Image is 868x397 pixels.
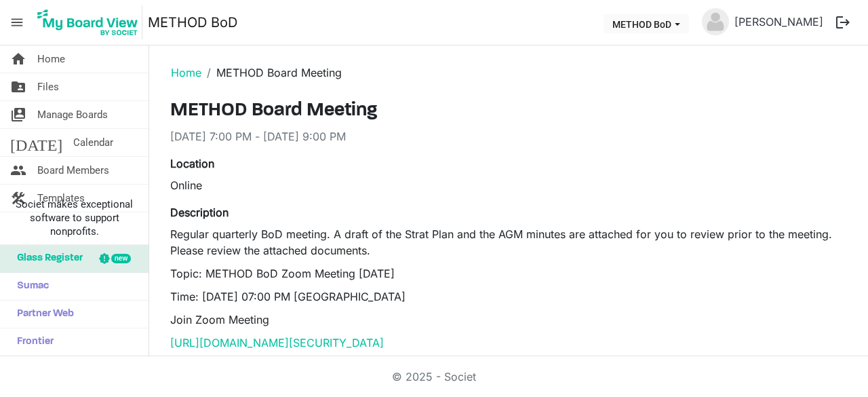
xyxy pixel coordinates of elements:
a: © 2025 - Societ [392,370,476,383]
img: My Board View Logo [33,5,142,39]
span: Partner Web [10,301,74,328]
li: METHOD Board Meeting [201,64,342,81]
button: logout [829,8,857,37]
label: Location [170,155,214,172]
div: [DATE] 7:00 PM - [DATE] 9:00 PM [170,128,847,145]
div: Online [170,177,847,193]
p: Time: [DATE] 07:00 PM [GEOGRAPHIC_DATA] [170,288,847,305]
span: [DATE] [10,129,62,156]
span: Frontier [10,328,54,356]
h3: METHOD Board Meeting [170,100,847,123]
span: Files [37,73,59,100]
span: Home [37,45,65,73]
p: Join Zoom Meeting [170,311,847,328]
span: Sumac [10,273,49,300]
a: [PERSON_NAME] [729,8,829,35]
span: Calendar [73,129,113,156]
span: Templates [37,185,85,212]
span: people [10,157,26,184]
p: Topic: METHOD BoD Zoom Meeting [DATE] [170,265,847,282]
span: Board Members [37,157,109,184]
a: [URL][DOMAIN_NAME][SECURITY_DATA] [170,336,384,349]
button: METHOD BoD dropdownbutton [604,14,689,33]
span: construction [10,185,26,212]
span: switch_account [10,101,26,128]
label: Description [170,204,229,221]
span: Societ makes exceptional software to support nonprofits. [6,197,142,238]
span: Manage Boards [37,101,108,128]
div: new [111,254,131,263]
p: Regular quarterly BoD meeting. A draft of the Strat Plan and the AGM minutes are attached for you... [170,226,847,259]
a: METHOD BoD [148,9,237,36]
span: menu [4,10,30,35]
span: folder_shared [10,73,26,100]
span: home [10,45,26,73]
img: no-profile-picture.svg [702,8,729,35]
span: Glass Register [10,245,83,272]
a: Home [171,66,201,79]
a: My Board View Logo [33,5,148,39]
